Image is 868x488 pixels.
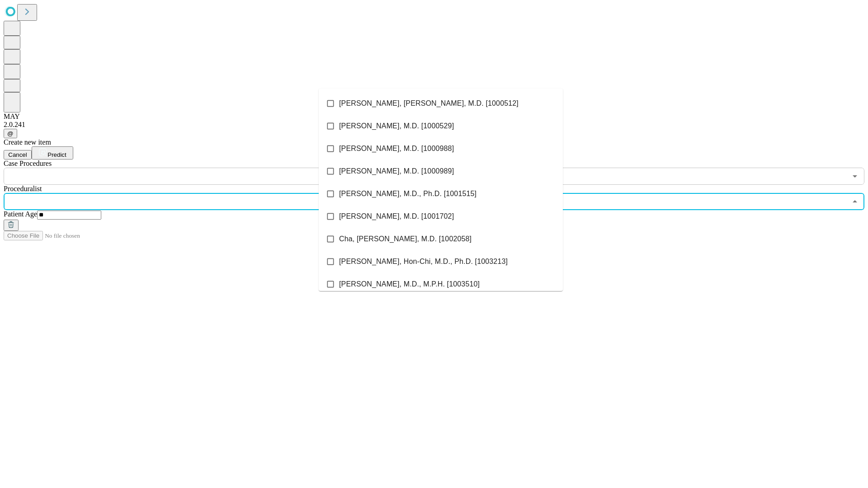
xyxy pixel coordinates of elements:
[339,121,454,131] span: [PERSON_NAME], M.D. [1000529]
[8,151,27,158] span: Cancel
[849,170,861,183] button: Open
[339,143,454,154] span: [PERSON_NAME], M.D. [1000988]
[4,138,51,146] span: Create new item
[4,210,37,218] span: Patient Age
[339,166,454,177] span: [PERSON_NAME], M.D. [1000989]
[339,188,476,199] span: [PERSON_NAME], M.D., Ph.D. [1001515]
[339,234,472,244] span: Cha, [PERSON_NAME], M.D. [1002058]
[339,98,519,109] span: [PERSON_NAME], [PERSON_NAME], M.D. [1000512]
[849,195,861,208] button: Close
[4,129,17,138] button: @
[339,211,454,222] span: [PERSON_NAME], M.D. [1001702]
[47,151,66,158] span: Predict
[339,256,508,267] span: [PERSON_NAME], Hon-Chi, M.D., Ph.D. [1003213]
[4,121,864,129] div: 2.0.241
[4,185,42,192] span: Proceduralist
[339,279,480,290] span: [PERSON_NAME], M.D., M.P.H. [1003510]
[4,150,32,160] button: Cancel
[7,130,14,137] span: @
[4,113,864,121] div: MAY
[32,146,73,160] button: Predict
[4,160,52,167] span: Scheduled Procedure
